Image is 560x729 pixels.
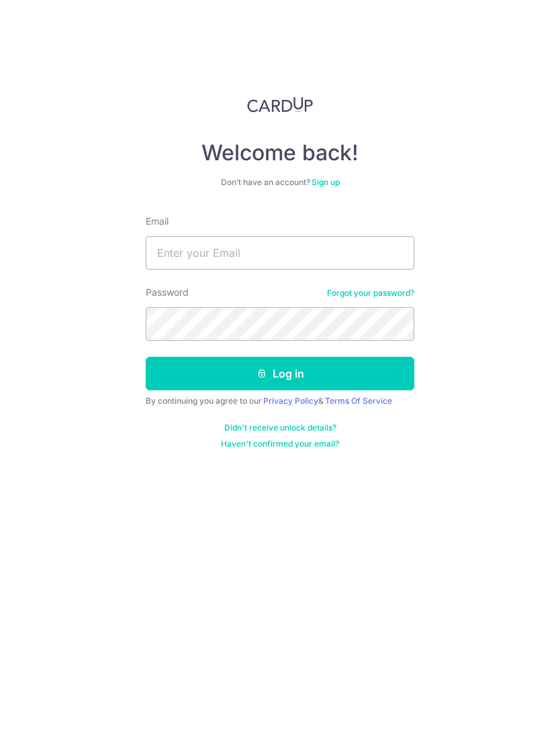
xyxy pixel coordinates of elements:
[146,177,414,188] div: Don’t have an account?
[146,236,414,270] input: Enter your Email
[224,423,336,433] a: Didn't receive unlock details?
[146,357,414,390] button: Log in
[263,396,318,406] a: Privacy Policy
[247,97,313,113] img: CardUp Logo
[325,396,392,406] a: Terms Of Service
[146,286,189,299] label: Password
[146,396,414,406] div: By continuing you agree to our &
[146,139,414,166] h4: Welcome back!
[327,288,414,298] a: Forgot your password?
[221,439,339,449] a: Haven't confirmed your email?
[146,215,169,228] label: Email
[312,177,340,187] a: Sign up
